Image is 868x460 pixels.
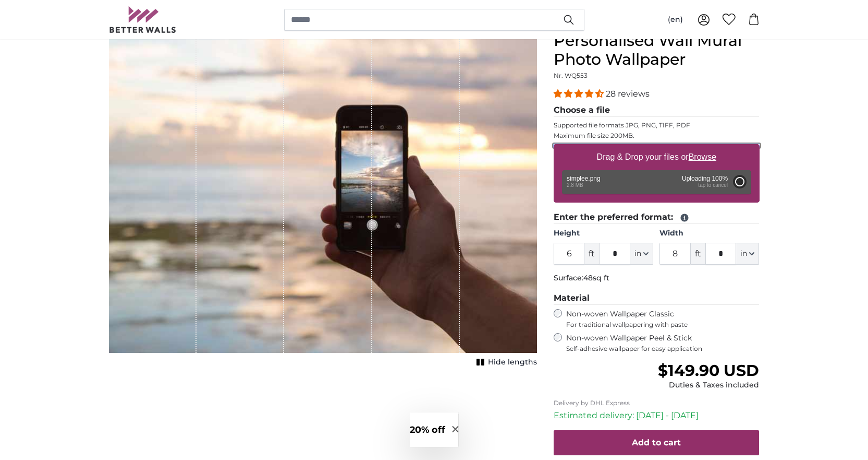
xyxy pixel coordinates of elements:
span: 48sq ft [583,273,609,282]
p: Estimated delivery: [DATE] - [DATE] [554,409,760,422]
p: Surface: [554,273,760,284]
legend: Choose a file [554,104,760,117]
button: in [736,243,759,265]
span: 28 reviews [606,89,650,99]
label: Width [659,228,759,239]
span: $149.90 USD [658,361,759,380]
label: Non-woven Wallpaper Peel & Stick [566,333,760,353]
span: Nr. WQ553 [554,72,588,79]
label: Height [554,228,653,239]
span: Hide lengths [488,357,537,368]
span: in [634,249,641,259]
p: Delivery by DHL Express [554,399,760,407]
p: Supported file formats JPG, PNG, TIFF, PDF [554,121,760,129]
button: in [630,243,653,265]
button: Hide lengths [473,355,537,370]
button: (en) [659,10,691,29]
span: 4.32 stars [554,89,606,99]
u: Browse [689,152,716,161]
legend: Enter the preferred format: [554,211,760,224]
span: ft [584,243,599,265]
label: Non-woven Wallpaper Classic [566,309,760,329]
div: Duties & Taxes included [658,380,759,391]
button: Add to cart [554,430,760,455]
span: For traditional wallpapering with paste [566,321,760,329]
p: Maximum file size 200MB. [554,132,760,140]
label: Drag & Drop your files or [592,147,720,168]
h1: Personalised Wall Mural Photo Wallpaper [554,31,760,69]
span: ft [691,243,705,265]
img: Betterwalls [109,6,177,33]
span: Add to cart [632,438,681,447]
span: Self-adhesive wallpaper for easy application [566,345,760,353]
div: 1 of 1 [109,31,537,370]
legend: Material [554,292,760,305]
span: in [740,249,747,259]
